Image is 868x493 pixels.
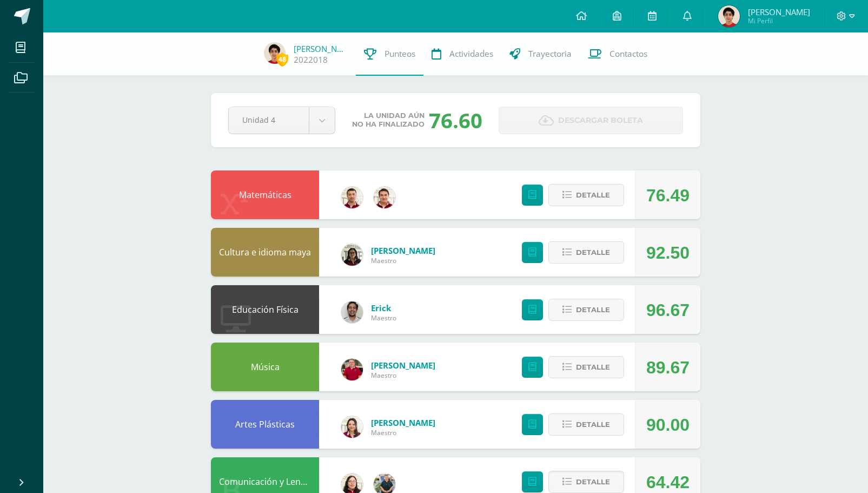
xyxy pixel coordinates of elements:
span: Detalle [576,242,610,262]
img: c64be9d0b6a0f58b034d7201874f2d94.png [341,244,363,266]
div: Educación Física [211,285,319,334]
a: Punteos [356,32,423,76]
span: Detalle [576,472,610,492]
img: 8967023db232ea363fa53c906190b046.png [341,187,363,208]
span: Detalle [576,415,610,435]
img: 7cb4b1dfa21ef7bd44cb7bfa793903ef.png [264,42,286,64]
div: Música [211,343,319,391]
a: [PERSON_NAME] [371,417,435,428]
div: Cultura e idioma maya [211,228,319,277]
span: [PERSON_NAME] [748,6,810,17]
a: Contactos [580,32,655,76]
img: 4e0900a1d9a69e7bb80937d985fefa87.png [341,301,363,323]
span: Detalle [576,357,610,377]
div: Artes Plásticas [211,400,319,449]
span: Descargar boleta [558,107,643,134]
button: Detalle [548,299,624,321]
div: Matemáticas [211,170,319,219]
span: Mi Perfil [748,16,810,25]
a: Trayectoria [501,32,580,76]
span: Trayectoria [528,48,572,60]
img: 08cdfe488ee6e762f49c3a355c2599e7.png [341,416,363,438]
a: Actividades [423,32,501,76]
div: 92.50 [646,228,690,277]
span: Detalle [576,300,610,320]
a: [PERSON_NAME] [294,43,348,54]
button: Detalle [548,413,624,436]
a: 2022018 [294,54,328,65]
span: Maestro [371,313,396,323]
a: Unidad 4 [229,107,335,134]
span: La unidad aún no ha finalizado [352,111,425,129]
a: [PERSON_NAME] [371,245,435,256]
button: Detalle [548,356,624,378]
a: [PERSON_NAME] [371,360,435,371]
div: 90.00 [646,400,690,449]
img: 7947534db6ccf4a506b85fa3326511af.png [341,359,363,380]
span: Maestro [371,428,435,437]
button: Detalle [548,241,624,264]
img: 7cb4b1dfa21ef7bd44cb7bfa793903ef.png [718,5,740,27]
span: Actividades [449,48,493,60]
span: Punteos [385,48,415,60]
div: 76.60 [429,106,482,134]
div: 96.67 [646,286,690,334]
span: Maestro [371,256,435,265]
span: 48 [276,52,288,66]
img: 76b79572e868f347d82537b4f7bc2cf5.png [374,187,395,208]
span: Contactos [609,48,647,60]
span: Unidad 4 [242,107,295,133]
div: 89.67 [646,343,690,392]
div: 76.49 [646,171,690,220]
span: Detalle [576,185,610,205]
a: Erick [371,303,396,313]
span: Maestro [371,371,435,380]
button: Detalle [548,184,624,206]
button: Detalle [548,471,624,493]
